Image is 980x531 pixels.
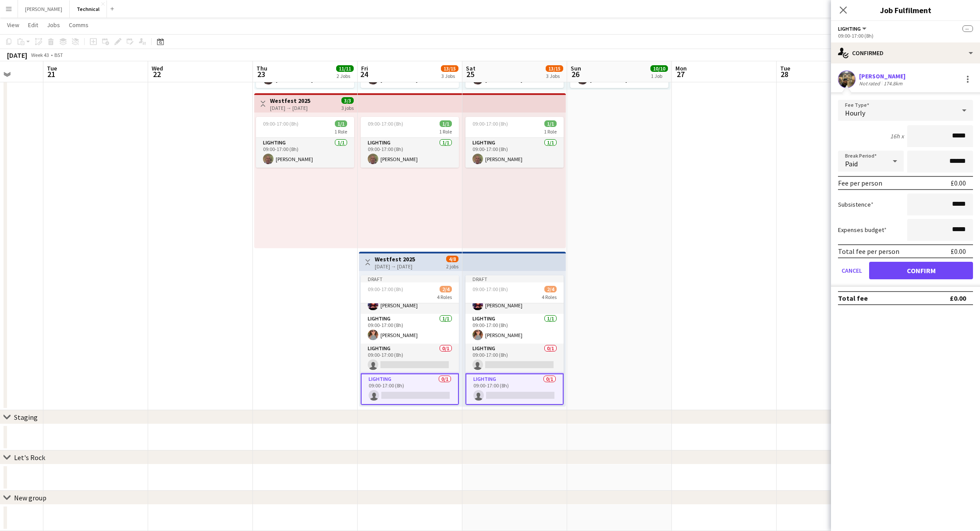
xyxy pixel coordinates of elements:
[336,65,354,72] span: 11/11
[472,286,508,292] span: 09:00-17:00 (8h)
[465,117,564,168] app-job-card: 09:00-17:00 (8h)1/11 RoleLighting1/109:00-17:00 (8h)[PERSON_NAME]
[54,52,63,58] div: BST
[544,286,557,292] span: 2/4
[337,73,353,79] div: 2 Jobs
[152,64,163,72] span: Wed
[361,138,459,168] app-card-role: Lighting1/109:00-17:00 (8h)[PERSON_NAME]
[361,64,368,72] span: Fri
[780,64,790,72] span: Tue
[838,294,868,302] div: Total fee
[465,69,476,79] span: 25
[43,19,64,31] a: Jobs
[838,200,873,208] label: Subsistence
[341,104,354,111] div: 3 jobs
[256,64,267,72] span: Thu
[334,128,347,135] span: 1 Role
[361,373,459,405] app-card-role: Lighting0/109:00-17:00 (8h)
[335,120,347,127] span: 1/1
[890,132,904,140] div: 16h x
[150,69,163,79] span: 22
[440,286,452,292] span: 2/4
[962,25,973,32] span: --
[546,73,563,79] div: 3 Jobs
[466,64,476,72] span: Sat
[446,262,458,270] div: 2 jobs
[472,120,508,127] span: 09:00-17:00 (8h)
[465,373,564,405] app-card-role: Lighting0/109:00-17:00 (8h)
[14,453,45,462] div: Let's Rock
[859,72,905,80] div: [PERSON_NAME]
[361,275,459,405] app-job-card: Draft09:00-17:00 (8h)2/44 RolesLighting1/109:00-17:00 (8h)[PERSON_NAME]Lighting1/109:00-17:00 (8h...
[29,52,51,58] span: Week 43
[650,65,668,72] span: 10/10
[47,64,57,72] span: Tue
[546,65,563,72] span: 13/15
[361,275,459,282] div: Draft
[441,65,458,72] span: 13/15
[70,0,107,18] button: Technical
[47,21,60,29] span: Jobs
[440,120,452,127] span: 1/1
[361,344,459,373] app-card-role: Lighting0/109:00-17:00 (8h)
[571,64,581,72] span: Sun
[675,64,687,72] span: Mon
[439,128,452,135] span: 1 Role
[465,275,564,405] app-job-card: Draft09:00-17:00 (8h)2/44 RolesLighting1/109:00-17:00 (8h)[PERSON_NAME]Lighting1/109:00-17:00 (8h...
[544,128,557,135] span: 1 Role
[270,97,310,105] h3: Westfest 2025
[4,19,23,31] a: View
[270,105,310,111] div: [DATE] → [DATE]
[845,109,865,117] span: Hourly
[838,226,887,234] label: Expenses budget
[951,247,966,256] div: £0.00
[465,138,564,168] app-card-role: Lighting1/109:00-17:00 (8h)[PERSON_NAME]
[950,294,966,302] div: £0.00
[845,159,858,168] span: Paid
[859,80,882,87] div: Not rated
[446,256,458,262] span: 4/8
[25,19,42,31] a: Edit
[674,69,687,79] span: 27
[838,247,899,256] div: Total fee per person
[838,179,882,187] div: Fee per person
[779,69,790,79] span: 28
[569,69,581,79] span: 26
[465,344,564,373] app-card-role: Lighting0/109:00-17:00 (8h)
[263,120,298,127] span: 09:00-17:00 (8h)
[256,117,354,168] app-job-card: 09:00-17:00 (8h)1/11 RoleLighting1/109:00-17:00 (8h)[PERSON_NAME]
[14,413,38,422] div: Staging
[441,73,458,79] div: 3 Jobs
[838,32,973,39] div: 09:00-17:00 (8h)
[375,263,415,270] div: [DATE] → [DATE]
[256,138,354,168] app-card-role: Lighting1/109:00-17:00 (8h)[PERSON_NAME]
[651,73,668,79] div: 1 Job
[437,294,452,300] span: 4 Roles
[361,117,459,168] app-job-card: 09:00-17:00 (8h)1/11 RoleLighting1/109:00-17:00 (8h)[PERSON_NAME]
[838,262,866,279] button: Cancel
[368,120,403,127] span: 09:00-17:00 (8h)
[28,21,38,29] span: Edit
[838,25,861,32] span: Lighting
[831,42,980,63] div: Confirmed
[465,275,564,282] div: Draft
[869,262,973,279] button: Confirm
[7,51,27,60] div: [DATE]
[544,120,557,127] span: 1/1
[882,80,904,87] div: 174.8km
[341,97,354,104] span: 3/3
[14,493,46,502] div: New group
[831,4,980,16] h3: Job Fulfilment
[542,294,557,300] span: 4 Roles
[361,314,459,344] app-card-role: Lighting1/109:00-17:00 (8h)[PERSON_NAME]
[375,255,415,263] h3: Westfest 2025
[465,314,564,344] app-card-role: Lighting1/109:00-17:00 (8h)[PERSON_NAME]
[65,19,92,31] a: Comms
[255,69,267,79] span: 23
[838,25,868,32] button: Lighting
[7,21,19,29] span: View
